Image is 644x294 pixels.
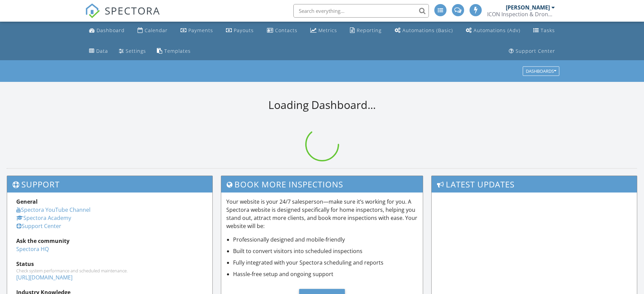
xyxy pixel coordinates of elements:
[116,45,149,58] a: Settings
[221,176,422,193] h3: Book More Inspections
[16,206,90,213] a: Spectora YouTube Channel
[264,24,300,37] a: Contacts
[516,48,555,54] div: Support Center
[86,24,127,37] a: Dashboard
[7,176,212,193] h3: Support
[16,198,38,205] strong: General
[275,27,297,33] div: Contacts
[145,27,168,33] div: Calendar
[226,198,417,230] p: Your website is your 24/7 salesperson—make sure it’s working for you. A Spectora website is desig...
[97,27,125,33] div: Dashboard
[105,3,160,18] span: SPECTORA
[233,247,417,255] li: Built to convert visitors into scheduled inspections
[223,24,256,37] a: Payouts
[234,27,254,33] div: Payouts
[233,235,417,244] li: Professionally designed and mobile-friendly
[164,48,191,54] div: Templates
[16,268,203,273] div: Check system performance and scheduled maintenance.
[16,237,203,245] div: Ask the community
[432,176,637,193] h3: Latest Updates
[188,27,213,33] div: Payments
[392,24,456,37] a: Automations (Basic)
[402,27,453,33] div: Automations (Basic)
[531,24,558,37] a: Tasks
[16,214,71,222] a: Spectora Academy
[487,11,555,18] div: ICON Inspection & Drone Services, LLC
[126,48,146,54] div: Settings
[357,27,381,33] div: Reporting
[526,69,556,74] div: Dashboards
[96,48,108,54] div: Data
[474,27,520,33] div: Automations (Adv)
[85,9,160,23] a: SPECTORA
[463,24,523,37] a: Automations (Advanced)
[16,260,203,268] div: Status
[16,274,72,281] a: [URL][DOMAIN_NAME]
[178,24,216,37] a: Payments
[506,45,558,58] a: Support Center
[318,27,337,33] div: Metrics
[16,245,49,253] a: Spectora HQ
[233,270,417,278] li: Hassle-free setup and ongoing support
[523,67,559,76] button: Dashboards
[86,45,111,58] a: Data
[135,24,170,37] a: Calendar
[154,45,193,58] a: Templates
[308,24,340,37] a: Metrics
[16,222,61,230] a: Support Center
[541,27,555,33] div: Tasks
[233,258,417,267] li: Fully integrated with your Spectora scheduling and reports
[85,3,100,18] img: The Best Home Inspection Software - Spectora
[293,4,429,18] input: Search everything...
[506,4,550,11] div: [PERSON_NAME]
[347,24,384,37] a: Reporting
